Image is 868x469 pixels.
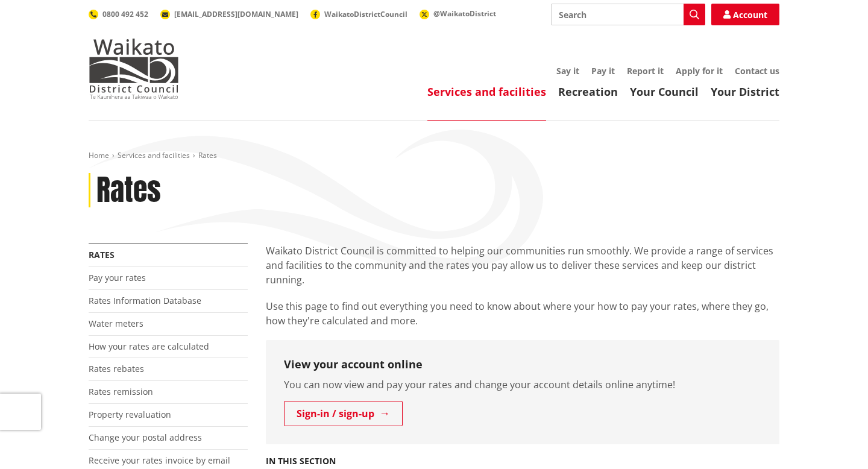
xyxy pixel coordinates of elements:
[627,65,664,77] a: Report it
[89,318,143,329] a: Water meters
[676,65,723,77] a: Apply for it
[551,4,705,25] input: Search input
[284,377,761,392] p: You can now view and pay your rates and change your account details online anytime!
[89,151,779,161] nav: breadcrumb
[89,409,171,420] a: Property revaluation
[174,9,298,19] span: [EMAIL_ADDRESS][DOMAIN_NAME]
[556,65,579,77] a: Say it
[266,244,779,287] p: Waikato District Council is committed to helping our communities run smoothly. We provide a range...
[96,173,161,208] h1: Rates
[310,9,407,19] a: WaikatoDistrictCouncil
[420,8,496,19] a: @WaikatoDistrict
[630,84,699,99] a: Your Council
[89,363,144,374] a: Rates rebates
[324,9,407,19] span: WaikatoDistrictCouncil
[711,84,779,99] a: Your District
[284,401,403,426] a: Sign-in / sign-up
[89,272,146,283] a: Pay your rates
[89,150,109,160] a: Home
[89,9,148,19] a: 0800 492 452
[89,249,115,260] a: Rates
[266,299,779,328] p: Use this page to find out everything you need to know about where your how to pay your rates, whe...
[89,432,202,443] a: Change your postal address
[198,150,217,160] span: Rates
[89,386,153,397] a: Rates remission
[735,65,779,77] a: Contact us
[284,358,761,371] h3: View your account online
[427,84,546,99] a: Services and facilities
[118,150,190,160] a: Services and facilities
[711,4,779,25] a: Account
[160,9,298,19] a: [EMAIL_ADDRESS][DOMAIN_NAME]
[433,8,496,19] span: @WaikatoDistrict
[89,341,209,352] a: How your rates are calculated
[591,65,615,77] a: Pay it
[89,295,201,306] a: Rates Information Database
[89,39,179,99] img: Waikato District Council - Te Kaunihera aa Takiwaa o Waikato
[266,456,336,467] h5: In this section
[558,84,618,99] a: Recreation
[102,9,148,19] span: 0800 492 452
[89,455,230,466] a: Receive your rates invoice by email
